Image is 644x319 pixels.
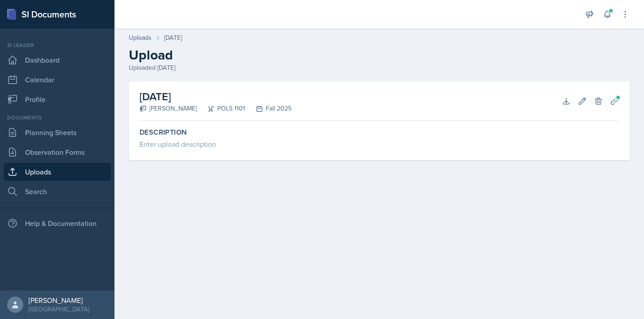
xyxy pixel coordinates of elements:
[4,41,111,49] div: Si leader
[4,183,111,200] a: Search
[140,128,619,137] label: Description
[140,139,619,149] div: Enter upload description
[4,143,111,161] a: Observation Forms
[129,33,152,43] a: Uploads
[4,163,111,181] a: Uploads
[4,90,111,108] a: Profile
[4,71,111,89] a: Calendar
[29,305,89,314] div: [GEOGRAPHIC_DATA]
[4,51,111,69] a: Dashboard
[29,296,89,305] div: [PERSON_NAME]
[140,89,292,105] h2: [DATE]
[4,123,111,141] a: Planning Sheets
[4,214,111,232] div: Help & Documentation
[129,63,630,72] div: Uploaded [DATE]
[164,33,182,43] div: [DATE]
[140,104,197,113] div: [PERSON_NAME]
[129,47,630,63] h2: Upload
[197,104,245,113] div: POLS 1101
[245,104,292,113] div: Fall 2025
[4,114,111,122] div: Documents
